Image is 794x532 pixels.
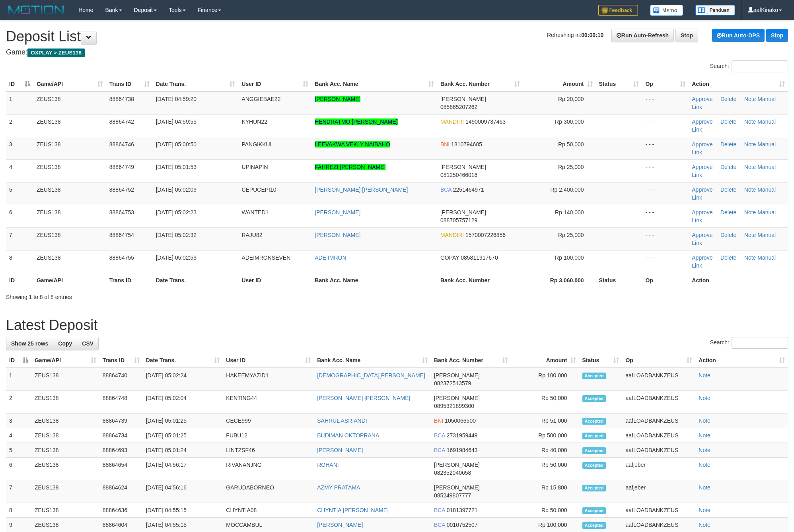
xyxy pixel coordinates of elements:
a: Note [744,186,756,193]
td: 1 [6,91,33,115]
span: MANDIRI [440,232,464,238]
td: ZEUS138 [31,480,99,503]
span: [PERSON_NAME] [434,462,480,468]
td: - - - [642,137,689,159]
td: LINTZSF46 [223,443,314,458]
a: [PERSON_NAME] [PERSON_NAME] [315,186,408,193]
a: Note [699,372,710,379]
td: CHYNTIA08 [223,503,314,518]
span: Rp 300,000 [555,118,584,125]
span: Rp 50,000 [558,141,584,148]
span: Rp 20,000 [558,96,584,102]
span: 88864746 [109,141,134,148]
td: - - - [642,250,689,273]
img: MOTION_logo.png [6,4,66,16]
th: Op: activate to sort column ascending [622,353,695,368]
a: Note [744,118,756,125]
td: 88864748 [99,391,143,414]
a: [PERSON_NAME] [317,447,363,453]
span: Copy 085865207262 to clipboard [440,104,477,110]
span: [DATE] 04:59:55 [156,118,197,125]
a: SAHRUL ASRIANDI [317,417,367,424]
span: [PERSON_NAME] [434,484,480,491]
a: [PERSON_NAME] [315,209,360,216]
a: Note [699,417,710,424]
span: 88864754 [109,232,134,238]
a: Note [699,395,710,401]
span: Refreshing in: [547,32,603,38]
span: 88864752 [109,186,134,193]
span: Copy 1691984643 to clipboard [447,447,478,453]
span: Copy [58,340,72,347]
span: KYHUN22 [241,118,267,125]
span: RAJU82 [241,232,262,238]
div: Showing 1 to 8 of 8 entries [6,290,325,301]
a: Approve [692,254,712,261]
span: Copy 2731959449 to clipboard [447,432,478,439]
span: Rp 140,000 [555,209,584,216]
th: Bank Acc. Name: activate to sort column ascending [314,353,431,368]
span: OXPLAY > ZEUS138 [27,49,85,57]
td: GARUDABORNEO [223,480,314,503]
td: aafLOADBANKZEUS [622,443,695,458]
th: Op [642,273,689,287]
th: Date Trans. [153,273,239,287]
strong: 00:00:10 [581,32,603,38]
th: Trans ID [106,273,153,287]
span: ADEIMRONSEVEN [241,254,290,261]
span: Copy 2251464971 to clipboard [453,186,484,193]
a: Note [744,96,756,102]
th: Bank Acc. Number: activate to sort column ascending [437,77,523,91]
a: Manual Link [692,141,776,155]
span: MANDIRI [440,118,464,125]
span: Rp 25,000 [558,232,584,238]
span: BCA [434,507,445,513]
span: Copy 085811917670 to clipboard [461,254,498,261]
th: ID: activate to sort column descending [6,77,33,91]
td: Rp 100,000 [511,368,579,391]
td: ZEUS138 [33,159,106,182]
td: ZEUS138 [31,443,99,458]
span: WANTED1 [241,209,269,216]
th: Amount: activate to sort column ascending [523,77,596,91]
span: [DATE] 04:59:20 [156,96,197,102]
th: User ID: activate to sort column ascending [223,353,314,368]
a: [DEMOGRAPHIC_DATA][PERSON_NAME] [317,372,425,379]
td: Rp 51,000 [511,414,579,428]
td: RIVANANJNG [223,458,314,480]
th: Amount: activate to sort column ascending [511,353,579,368]
span: Accepted [582,395,606,402]
td: aafjeber [622,480,695,503]
td: 3 [6,137,33,159]
input: Search: [732,337,788,349]
a: [PERSON_NAME] [315,96,360,102]
span: Show 25 rows [11,340,48,347]
th: Bank Acc. Number: activate to sort column ascending [431,353,511,368]
a: Delete [720,118,736,125]
span: Copy 081250466016 to clipboard [440,172,477,178]
a: Note [699,507,710,513]
td: 4 [6,159,33,182]
span: Rp 2,400,000 [550,186,584,193]
td: 8 [6,250,33,273]
span: Accepted [582,462,606,469]
h4: Game: [6,49,788,56]
span: [DATE] 05:02:53 [156,254,197,261]
a: Note [744,254,756,261]
span: Copy 0010752507 to clipboard [447,522,478,528]
td: 7 [6,227,33,250]
td: KENTING44 [223,391,314,414]
a: Approve [692,164,712,170]
th: Status: activate to sort column ascending [579,353,623,368]
a: Manual Link [692,164,776,178]
th: Bank Acc. Number [437,273,523,287]
a: CHYNTIA [PERSON_NAME] [317,507,389,513]
a: Note [699,522,710,528]
td: ZEUS138 [33,114,106,137]
span: Accepted [582,447,606,454]
a: Approve [692,209,712,216]
td: HAKEEMYAZID1 [223,368,314,391]
a: Note [744,232,756,238]
img: Feedback.jpg [598,5,638,16]
td: aafLOADBANKZEUS [622,368,695,391]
